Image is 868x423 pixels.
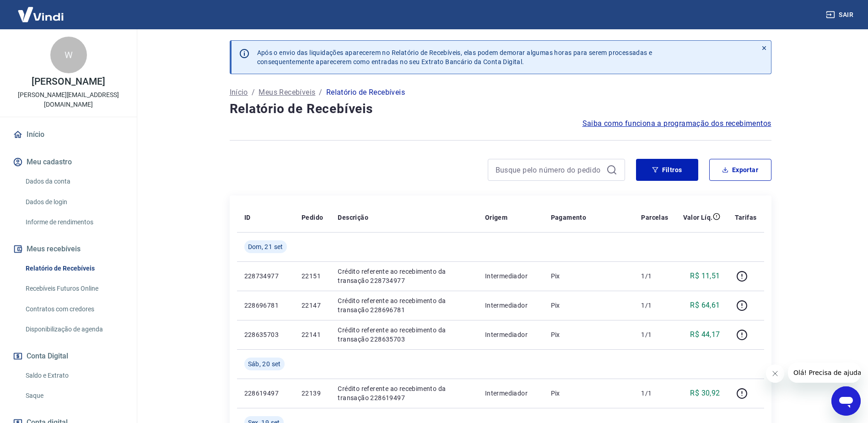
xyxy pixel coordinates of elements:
iframe: Mensagem da empresa [788,363,861,383]
a: Meus Recebíveis [259,87,315,98]
span: Olá! Precisa de ajuda? [5,6,77,14]
div: W [50,37,87,73]
a: Dados de login [22,193,126,211]
p: R$ 44,17 [690,329,720,340]
p: Intermediador [485,389,536,398]
p: Intermediador [485,301,536,310]
p: Pedido [302,213,323,222]
p: [PERSON_NAME][EMAIL_ADDRESS][DOMAIN_NAME] [7,90,129,109]
a: Disponibilização de agenda [22,320,126,339]
p: R$ 64,61 [690,300,720,311]
h4: Relatório de Recebíveis [230,100,771,118]
p: Crédito referente ao recebimento da transação 228619497 [338,384,470,402]
button: Conta Digital [11,346,126,366]
iframe: Fechar mensagem [766,364,784,383]
p: Crédito referente ao recebimento da transação 228734977 [338,267,470,285]
p: Crédito referente ao recebimento da transação 228635703 [338,325,470,344]
p: 22147 [302,301,323,310]
p: Crédito referente ao recebimento da transação 228696781 [338,296,470,315]
p: Origem [485,213,507,222]
a: Saque [22,386,126,405]
p: / [252,87,255,98]
p: ID [244,213,251,222]
p: 228635703 [244,330,287,339]
a: Relatório de Recebíveis [22,259,126,278]
a: Saldo e Extrato [22,366,126,385]
p: 1/1 [641,330,668,339]
p: 22139 [302,389,323,398]
p: Intermediador [485,330,536,339]
p: Pix [551,301,627,310]
a: Dados da conta [22,172,126,191]
p: 1/1 [641,389,668,398]
p: Tarifas [735,213,757,222]
p: Intermediador [485,271,536,281]
a: Informe de rendimentos [22,213,126,232]
a: Início [11,125,126,145]
p: Parcelas [641,213,668,222]
p: R$ 30,92 [690,388,720,399]
span: Dom, 21 set [248,242,283,251]
input: Busque pelo número do pedido [496,163,603,177]
p: Após o envio das liquidações aparecerem no Relatório de Recebíveis, elas podem demorar algumas ho... [257,48,652,66]
iframe: Botão para abrir a janela de mensagens [831,386,861,416]
button: Sair [824,6,857,23]
p: 22151 [302,271,323,281]
a: Saiba como funciona a programação dos recebimentos [582,118,771,129]
p: [PERSON_NAME] [32,77,105,87]
p: Descrição [338,213,368,222]
p: 228734977 [244,271,287,281]
p: 1/1 [641,271,668,281]
p: Relatório de Recebíveis [326,87,405,98]
a: Contratos com credores [22,300,126,319]
p: Valor Líq. [683,213,713,222]
button: Filtros [636,159,698,181]
p: 22141 [302,330,323,339]
p: R$ 11,51 [690,271,720,282]
p: 228696781 [244,301,287,310]
a: Recebíveis Futuros Online [22,279,126,298]
span: Sáb, 20 set [248,359,281,369]
p: Pix [551,271,627,281]
p: Pix [551,389,627,398]
img: Vindi [11,0,70,28]
p: Pagamento [551,213,587,222]
p: Pix [551,330,627,339]
button: Meu cadastro [11,152,126,172]
p: / [319,87,322,98]
a: Início [230,87,248,98]
button: Exportar [709,159,771,181]
p: 1/1 [641,301,668,310]
button: Meus recebíveis [11,239,126,259]
p: 228619497 [244,389,287,398]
